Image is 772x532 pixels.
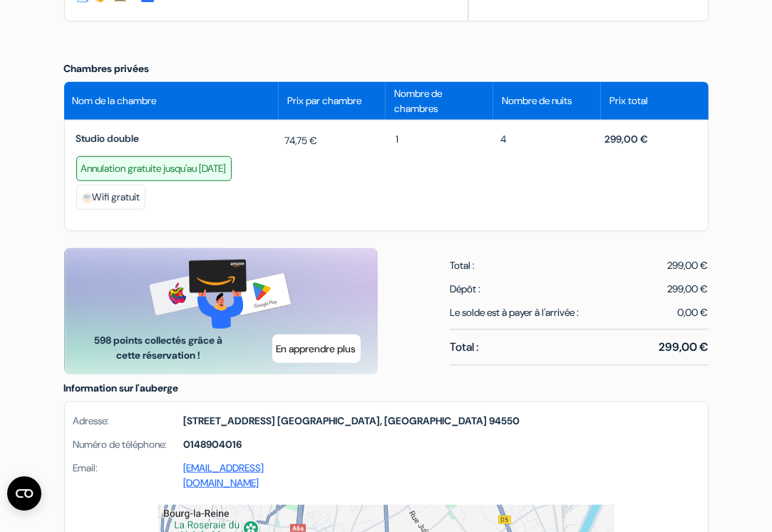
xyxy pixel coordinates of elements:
[668,258,709,273] span: 299,00 €
[149,260,292,329] img: gift-card-banner.png
[609,93,648,108] span: Prix total
[396,132,490,147] div: 1
[394,86,484,116] span: Nombre de chambres
[73,461,184,491] span: Email:
[450,258,475,273] span: Total :
[64,382,179,394] span: Information sur l'auberge
[73,437,184,452] span: Numéro de téléphone:
[73,414,184,429] span: Adresse:
[64,62,150,75] span: Chambres privées
[287,93,361,108] span: Prix par chambre
[450,305,579,320] span: Le solde est à payer à l'arrivée :
[450,282,480,297] span: Dépôt :
[184,461,264,489] a: [EMAIL_ADDRESS][DOMAIN_NAME]
[659,339,709,356] span: 299,00 €
[500,132,595,147] div: 4
[668,282,709,297] div: 299,00 €
[83,333,234,363] span: 598 points collectés grâce à cette réservation !
[278,414,383,427] span: [GEOGRAPHIC_DATA],
[385,414,488,427] span: [GEOGRAPHIC_DATA]
[272,334,361,363] button: En apprendre plus
[502,93,572,108] span: Nombre de nuits
[76,156,232,181] div: Annulation gratuite jusqu'au [DATE]
[184,437,242,452] strong: 0148904016
[76,185,145,210] div: Wifi gratuit
[284,133,317,148] span: 74,75 €
[490,414,520,427] span: 94550
[678,305,709,320] span: 0,00 €
[7,476,41,511] button: Ouvrir le widget CMP
[73,93,157,108] span: Nom de la chambre
[604,133,648,145] span: 299,00 €
[81,193,93,204] img: freeWifi.svg
[76,132,279,145] span: Studio double
[450,339,478,356] span: Total :
[184,414,276,427] span: [STREET_ADDRESS]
